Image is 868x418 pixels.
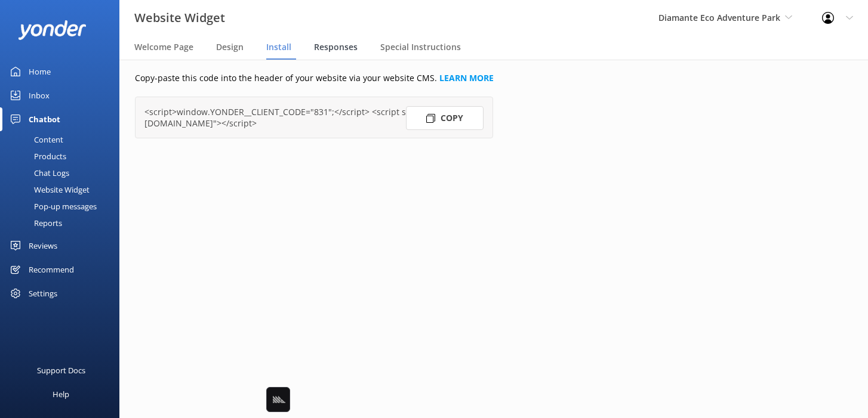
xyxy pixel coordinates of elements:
[406,106,484,130] button: Copy
[7,215,62,231] div: Reports
[7,181,119,198] a: Website Widget
[7,215,119,231] a: Reports
[7,165,69,181] div: Chat Logs
[314,41,358,53] span: Responses
[29,258,74,281] div: Recommend
[134,41,193,53] span: Welcome Page
[144,106,484,129] div: <script>window.YONDER__CLIENT_CODE="831";</script> <script src="[URL][DOMAIN_NAME]"></script>
[7,131,63,148] div: Content
[29,281,57,305] div: Settings
[29,234,57,258] div: Reviews
[7,131,119,148] a: Content
[7,198,119,215] a: Pop-up messages
[658,12,780,23] span: Diamante Eco Adventure Park
[7,181,90,198] div: Website Widget
[37,358,85,382] div: Support Docs
[380,41,461,53] span: Special Instructions
[266,41,291,53] span: Install
[53,382,69,406] div: Help
[29,107,60,131] div: Chatbot
[7,148,119,165] a: Products
[7,198,97,215] div: Pop-up messages
[29,83,50,107] div: Inbox
[439,72,494,83] a: LEARN MORE
[216,41,244,53] span: Design
[134,8,225,27] h3: Website Widget
[29,60,51,83] div: Home
[18,20,87,40] img: yonder-white-logo.png
[7,165,119,181] a: Chat Logs
[7,148,66,165] div: Products
[135,72,593,85] p: Copy-paste this code into the header of your website via your website CMS.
